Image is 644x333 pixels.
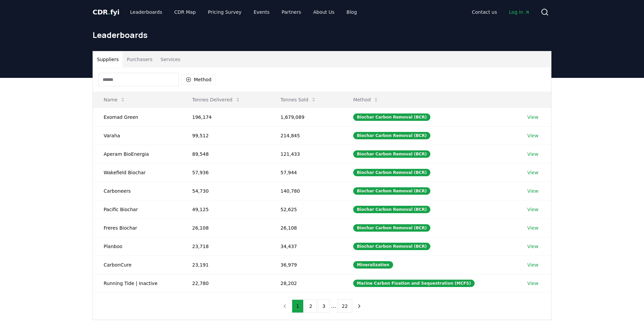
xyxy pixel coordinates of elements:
[169,6,201,18] a: CDR Map
[181,108,270,126] td: 196,174
[181,237,270,255] td: 23,718
[276,6,307,18] a: Partners
[527,188,538,194] a: View
[527,151,538,157] a: View
[98,93,131,106] button: Name
[203,6,247,18] a: Pricing Survey
[353,224,430,232] div: Biochar Carbon Removal (BCR)
[93,237,181,255] td: Planboo
[353,243,430,250] div: Biochar Carbon Removal (BCR)
[270,219,342,237] td: 26,108
[93,108,181,126] td: Exomad Green
[348,93,384,106] button: Method
[527,261,538,268] a: View
[93,51,123,67] button: Suppliers
[353,261,393,269] div: Mineralization
[305,299,317,313] button: 2
[93,200,181,219] td: Pacific Biochar
[123,51,157,67] button: Purchasers
[292,299,304,313] button: 1
[248,6,275,18] a: Events
[467,6,535,18] nav: Main
[527,206,538,213] a: View
[527,114,538,121] a: View
[181,145,270,163] td: 89,548
[181,74,216,85] button: Method
[181,255,270,274] td: 23,191
[270,126,342,145] td: 214,845
[353,113,430,121] div: Biochar Carbon Removal (BCR)
[270,274,342,292] td: 28,202
[527,169,538,176] a: View
[527,280,538,287] a: View
[157,51,184,67] button: Services
[108,8,110,16] span: .
[331,302,336,310] li: ...
[527,132,538,139] a: View
[270,163,342,182] td: 57,944
[308,6,340,18] a: About Us
[93,219,181,237] td: Freres Biochar
[93,8,119,16] span: CDR fyi
[93,255,181,274] td: CarbonCure
[270,237,342,255] td: 34,437
[353,169,430,176] div: Biochar Carbon Removal (BCR)
[337,299,352,313] button: 22
[270,108,342,126] td: 1,679,089
[125,6,168,18] a: Leaderboards
[527,225,538,231] a: View
[181,200,270,219] td: 49,125
[93,7,119,17] a: CDR.fyi
[467,6,502,18] a: Contact us
[270,200,342,219] td: 52,625
[270,255,342,274] td: 36,979
[93,182,181,200] td: Carboneers
[354,299,365,313] button: next page
[504,6,535,18] a: Log in
[341,6,362,18] a: Blog
[181,274,270,292] td: 22,780
[353,132,430,139] div: Biochar Carbon Removal (BCR)
[270,145,342,163] td: 121,433
[275,93,322,106] button: Tonnes Sold
[318,299,330,313] button: 3
[353,280,475,287] div: Marine Carbon Fixation and Sequestration (MCFS)
[270,182,342,200] td: 140,780
[181,126,270,145] td: 99,512
[181,163,270,182] td: 57,936
[181,182,270,200] td: 54,730
[93,274,181,292] td: Running Tide | Inactive
[93,145,181,163] td: Aperam BioEnergia
[187,93,246,106] button: Tonnes Delivered
[125,6,362,18] nav: Main
[93,126,181,145] td: Varaha
[509,9,530,15] span: Log in
[93,163,181,182] td: Wakefield Biochar
[181,219,270,237] td: 26,108
[93,30,551,40] h1: Leaderboards
[527,243,538,250] a: View
[353,187,430,195] div: Biochar Carbon Removal (BCR)
[353,150,430,158] div: Biochar Carbon Removal (BCR)
[353,206,430,213] div: Biochar Carbon Removal (BCR)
